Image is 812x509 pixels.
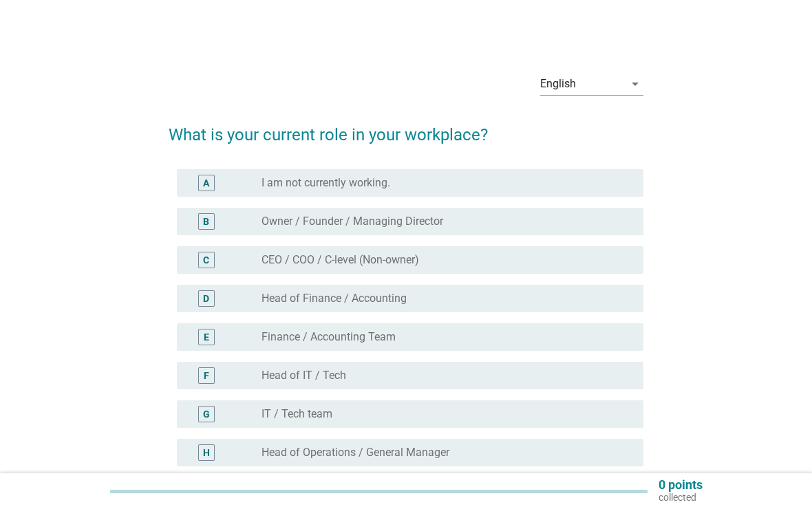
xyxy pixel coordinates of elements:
[540,78,576,90] div: English
[203,407,210,422] div: G
[261,369,346,382] label: Head of IT / Tech
[261,407,332,421] label: IT / Tech team
[204,330,209,345] div: E
[261,215,443,228] label: Owner / Founder / Managing Director
[169,109,644,147] h2: What is your current role in your workplace?
[261,253,419,267] label: CEO / COO / C-level (Non-owner)
[203,446,210,460] div: H
[627,76,643,92] i: arrow_drop_down
[261,330,396,344] label: Finance / Accounting Team
[261,176,390,190] label: I am not currently working.
[203,176,209,191] div: A
[261,292,407,305] label: Head of Finance / Accounting
[659,491,703,503] p: collected
[204,369,209,383] div: F
[261,446,449,459] label: Head of Operations / General Manager
[203,215,209,229] div: B
[659,479,703,491] p: 0 points
[203,253,209,268] div: C
[203,292,209,306] div: D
